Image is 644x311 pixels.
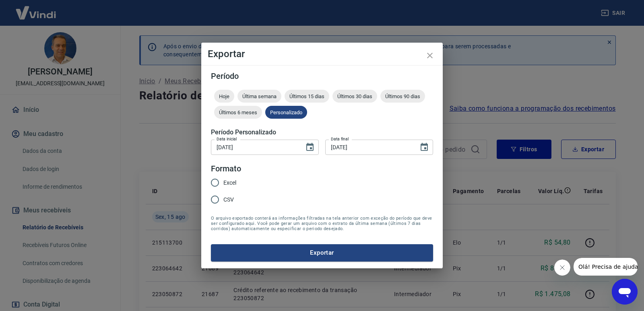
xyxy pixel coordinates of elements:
h4: Exportar [208,49,436,59]
span: CSV [223,196,234,204]
button: Choose date, selected date is 14 de ago de 2025 [302,139,318,155]
div: Hoje [214,90,234,103]
input: DD/MM/YYYY [325,140,413,154]
span: Últimos 90 dias [380,93,425,99]
legend: Formato [211,163,241,175]
button: close [420,46,440,65]
div: Últimos 6 meses [214,106,262,119]
div: Última semana [237,90,281,103]
h5: Período Personalizado [211,128,433,136]
div: Últimos 30 dias [332,90,377,103]
h5: Período [211,72,433,80]
div: Últimos 90 dias [380,90,425,103]
div: Últimos 15 dias [285,90,329,103]
span: Personalizado [265,109,307,115]
button: Choose date, selected date is 15 de ago de 2025 [416,139,432,155]
span: Última semana [237,93,281,99]
input: DD/MM/YYYY [211,140,299,154]
button: Exportar [211,244,433,261]
iframe: Mensagem da empresa [574,258,638,276]
iframe: Fechar mensagem [554,260,570,276]
label: Data final [331,136,349,142]
span: Excel [223,179,236,187]
span: O arquivo exportado conterá as informações filtradas na tela anterior com exceção do período que ... [211,216,433,231]
span: Últimos 15 dias [285,93,329,99]
span: Últimos 6 meses [214,109,262,115]
span: Últimos 30 dias [332,93,377,99]
span: Hoje [214,93,234,99]
div: Personalizado [265,106,307,119]
label: Data inicial [217,136,237,142]
span: Olá! Precisa de ajuda? [5,6,68,12]
iframe: Botão para abrir a janela de mensagens [612,279,638,305]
